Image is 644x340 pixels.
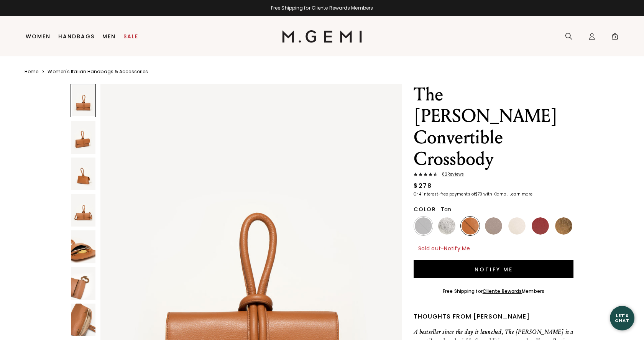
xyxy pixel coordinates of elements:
[102,33,116,39] a: Men
[418,245,470,252] span: Sold out -
[71,194,95,227] img: The Francesca Convertible Crossbody
[438,217,455,235] img: Silver
[437,172,464,177] span: 82 Review s
[414,84,573,170] h1: The [PERSON_NAME] Convertible Crossbody
[485,217,502,235] img: Light Mushroom
[71,304,95,336] img: The Francesca Convertible Crossbody
[441,205,452,213] span: Tan
[509,192,532,197] a: Learn more
[483,191,508,197] klarna-placement-style-body: with Klarna
[508,217,526,235] img: Ecru
[532,217,549,235] img: Burgundy
[123,33,138,39] a: Sale
[443,288,544,294] div: Free Shipping for Members
[282,30,362,43] img: M.Gemi
[414,260,573,278] button: Notify Me
[414,206,436,212] h2: Color
[483,288,522,294] a: Cliente Rewards
[415,217,432,235] img: Black
[475,191,482,197] klarna-placement-style-amount: $70
[71,267,95,300] img: The Francesca Convertible Crossbody
[414,191,475,197] klarna-placement-style-body: Or 4 interest-free payments of
[58,33,95,39] a: Handbags
[71,158,95,190] img: The Francesca Convertible Crossbody
[71,230,95,263] img: The Francesca Convertible Crossbody
[414,312,573,321] div: Thoughts from [PERSON_NAME]
[414,181,432,191] div: $278
[414,172,573,178] a: 82Reviews
[71,121,95,153] img: The Francesca Convertible Crossbody
[611,34,619,42] span: 0
[610,313,634,323] div: Let's Chat
[444,245,470,252] span: Notify Me
[555,217,572,235] img: Antique Gold
[25,69,38,75] a: Home
[26,33,51,39] a: Women
[48,69,148,75] a: Women's Italian Handbags & Accessories
[462,217,479,235] img: Tan
[509,191,532,197] klarna-placement-style-cta: Learn more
